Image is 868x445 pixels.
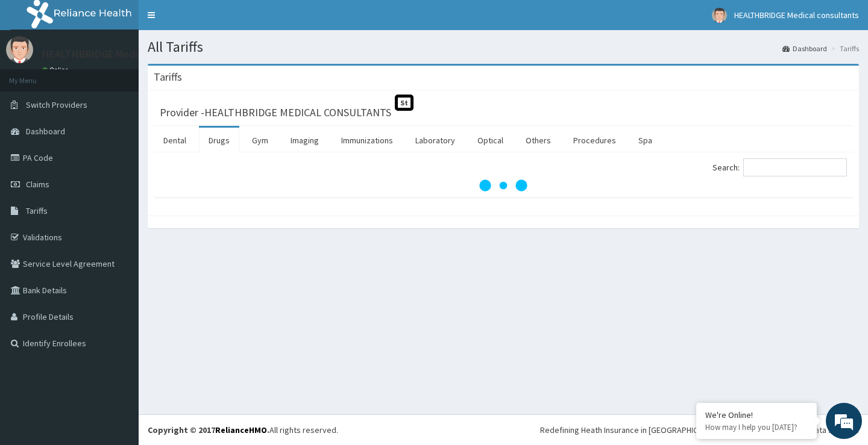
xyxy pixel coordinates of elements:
[6,36,33,63] img: User Image
[479,161,527,210] svg: audio-loading
[406,128,465,153] a: Laboratory
[395,95,414,111] span: St
[743,158,847,176] input: Search:
[42,49,210,60] p: HEALTHBRIDGE Medical consultants
[199,128,239,153] a: Drugs
[281,128,329,153] a: Imaging
[712,8,727,23] img: User Image
[139,414,868,445] footer: All rights reserved.
[148,425,269,435] strong: Copyright © 2017 .
[26,205,48,216] span: Tariffs
[712,158,847,176] label: Search:
[26,126,65,137] span: Dashboard
[540,424,859,436] div: Redefining Heath Insurance in [GEOGRAPHIC_DATA] using Telemedicine and Data Science!
[516,128,561,153] a: Others
[215,425,267,435] a: RelianceHMO
[828,43,859,54] li: Tariffs
[154,72,182,82] h3: Tariffs
[332,128,403,153] a: Immunizations
[26,179,49,190] span: Claims
[154,128,196,153] a: Dental
[782,43,827,54] a: Dashboard
[42,66,71,74] a: Online
[705,422,808,432] p: How may I help you today?
[734,10,859,20] span: HEALTHBRIDGE Medical consultants
[468,128,513,153] a: Optical
[705,409,808,420] div: We're Online!
[160,107,391,118] h3: Provider - HEALTHBRIDGE MEDICAL CONSULTANTS
[564,128,626,153] a: Procedures
[26,99,87,110] span: Switch Providers
[148,39,859,55] h1: All Tariffs
[242,128,278,153] a: Gym
[629,128,662,153] a: Spa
